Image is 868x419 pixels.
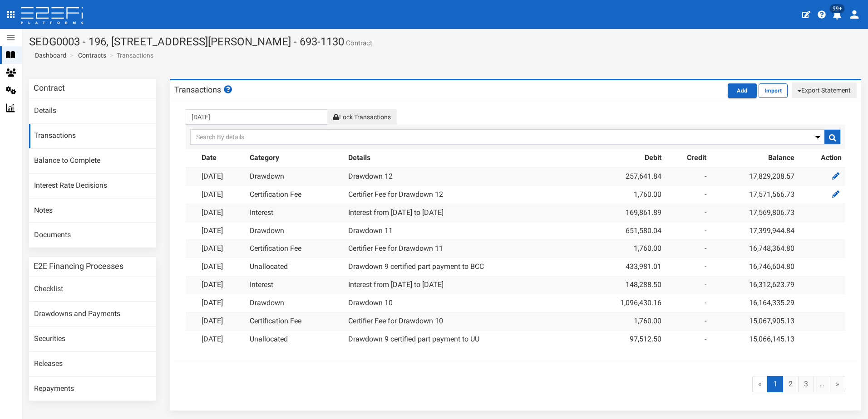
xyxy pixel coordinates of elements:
[584,258,665,276] td: 433,981.01
[246,294,345,312] td: Drawdown
[710,240,798,258] td: 16,748,364.80
[710,330,798,348] td: 15,066,145.13
[710,258,798,276] td: 16,746,604.80
[665,330,710,348] td: -
[348,190,443,199] a: Certifier Fee for Drawdown 12
[348,317,443,325] a: Certifier Fee for Drawdown 10
[665,149,710,167] th: Credit
[665,276,710,294] td: -
[710,167,798,185] td: 17,829,208.57
[710,222,798,240] td: 17,399,944.84
[29,277,156,302] a: Checklist
[174,85,233,94] h3: Transactions
[31,51,66,60] a: Dashboard
[108,51,153,60] li: Transactions
[783,376,799,393] a: 2
[710,204,798,222] td: 17,569,806.73
[190,129,841,145] input: Search By details
[348,335,479,343] a: Drawdown 9 certified part payment to UU
[202,244,223,253] a: [DATE]
[246,276,345,294] td: Interest
[348,280,444,289] a: Interest from [DATE] to [DATE]
[29,99,156,123] a: Details
[584,276,665,294] td: 148,288.50
[584,167,665,185] td: 257,641.84
[348,226,393,235] a: Drawdown 11
[246,258,345,276] td: Unallocated
[202,226,223,235] a: [DATE]
[202,208,223,217] a: [DATE]
[29,352,156,376] a: Releases
[584,330,665,348] td: 97,512.50
[665,222,710,240] td: -
[348,262,484,271] a: Drawdown 9 certified part payment to BCC
[665,312,710,330] td: -
[584,312,665,330] td: 1,760.00
[710,185,798,204] td: 17,571,566.73
[710,149,798,167] th: Balance
[345,149,584,167] th: Details
[830,376,845,393] a: »
[29,199,156,223] a: Notes
[198,149,246,167] th: Date
[34,262,123,270] h3: E2E Financing Processes
[798,376,814,393] a: 3
[246,330,345,348] td: Unallocated
[246,312,345,330] td: Certification Fee
[752,376,768,393] span: «
[798,149,845,167] th: Action
[246,167,345,185] td: Drawdown
[665,185,710,204] td: -
[202,317,223,325] a: [DATE]
[29,223,156,248] a: Documents
[710,312,798,330] td: 15,067,905.13
[584,222,665,240] td: 651,580.04
[759,83,788,98] button: Import
[728,83,757,98] button: Add
[29,327,156,351] a: Securities
[29,377,156,401] a: Repayments
[202,298,223,307] a: [DATE]
[34,84,65,92] h3: Contract
[202,262,223,271] a: [DATE]
[246,222,345,240] td: Drawdown
[665,294,710,312] td: -
[728,86,759,94] a: Add
[584,240,665,258] td: 1,760.00
[202,172,223,180] a: [DATE]
[29,36,861,48] h1: SEDG0003 - 196, [STREET_ADDRESS][PERSON_NAME] - 693-1130
[710,294,798,312] td: 16,164,335.29
[246,240,345,258] td: Certification Fee
[584,185,665,204] td: 1,760.00
[584,294,665,312] td: 1,096,430.16
[246,204,345,222] td: Interest
[246,149,345,167] th: Category
[202,335,223,343] a: [DATE]
[246,185,345,204] td: Certification Fee
[792,83,857,98] button: Export Statement
[29,174,156,198] a: Interest Rate Decisions
[665,240,710,258] td: -
[767,376,783,393] span: 1
[348,172,393,180] a: Drawdown 12
[584,204,665,222] td: 169,861.89
[665,167,710,185] td: -
[348,244,443,253] a: Certifier Fee for Drawdown 11
[710,276,798,294] td: 16,312,623.79
[665,258,710,276] td: -
[344,40,372,47] small: Contract
[202,190,223,199] a: [DATE]
[29,302,156,326] a: Drawdowns and Payments
[665,204,710,222] td: -
[584,149,665,167] th: Debit
[29,124,156,148] a: Transactions
[348,298,393,307] a: Drawdown 10
[78,51,106,60] a: Contracts
[814,376,830,393] a: …
[186,109,328,125] input: From Transactions Date
[29,149,156,173] a: Balance to Complete
[31,52,66,59] span: Dashboard
[202,280,223,289] a: [DATE]
[348,208,444,217] a: Interest from [DATE] to [DATE]
[327,109,396,125] button: Lock Transactions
